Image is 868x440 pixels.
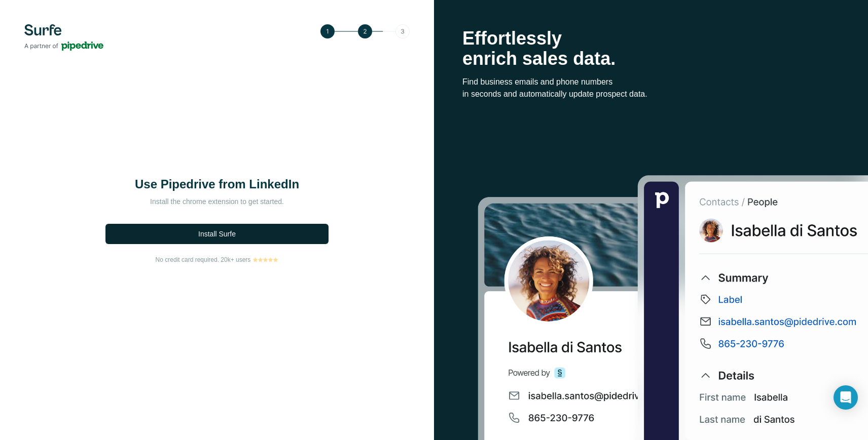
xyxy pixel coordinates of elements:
[462,76,840,88] p: Find business emails and phone numbers
[24,24,103,51] img: Surfe's logo
[198,229,236,239] span: Install Surfe
[116,176,318,192] h1: Use Pipedrive from LinkedIn
[834,385,858,410] div: Open Intercom Messenger
[462,28,840,49] p: Effortlessly
[116,196,318,207] p: Install the chrome extension to get started.
[478,174,868,440] img: Surfe Stock Photo - Selling good vibes
[156,255,251,264] span: No credit card required. 20k+ users
[105,224,329,244] button: Install Surfe
[320,24,410,38] img: Step 2
[462,49,840,69] p: enrich sales data.
[462,88,840,100] p: in seconds and automatically update prospect data.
